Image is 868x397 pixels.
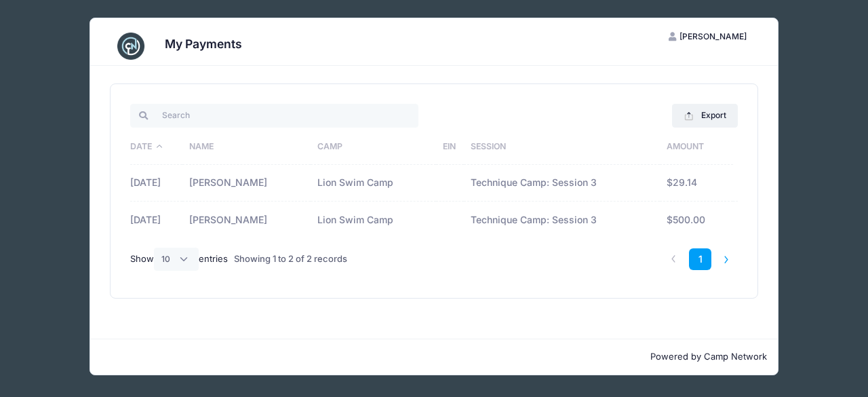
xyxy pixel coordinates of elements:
td: $29.14 [660,165,733,202]
td: [DATE] [130,165,182,202]
td: Technique Camp: Session 3 [464,165,660,202]
input: Search [130,104,418,127]
th: Date: activate to sort column descending [130,130,182,165]
th: EIN: activate to sort column ascending [436,130,463,165]
td: Technique Camp: Session 3 [464,202,660,238]
td: Lion Swim Camp [311,202,436,238]
button: Export [672,104,738,127]
td: [PERSON_NAME] [182,202,311,238]
select: Showentries [154,248,199,271]
td: $500.00 [660,202,733,238]
td: [PERSON_NAME] [182,165,311,202]
th: Camp: activate to sort column ascending [311,130,436,165]
label: Show entries [130,248,228,271]
button: [PERSON_NAME] [656,25,758,48]
img: CampNetwork [117,33,144,60]
div: Showing 1 to 2 of 2 records [234,244,347,275]
h3: My Payments [165,37,242,51]
th: Session: activate to sort column ascending [464,130,660,165]
span: [PERSON_NAME] [679,31,747,41]
th: Amount: activate to sort column ascending [660,130,733,165]
td: Lion Swim Camp [311,165,436,202]
p: Powered by Camp Network [101,350,767,364]
a: 1 [689,248,711,271]
th: Name: activate to sort column ascending [182,130,311,165]
td: [DATE] [130,202,182,238]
